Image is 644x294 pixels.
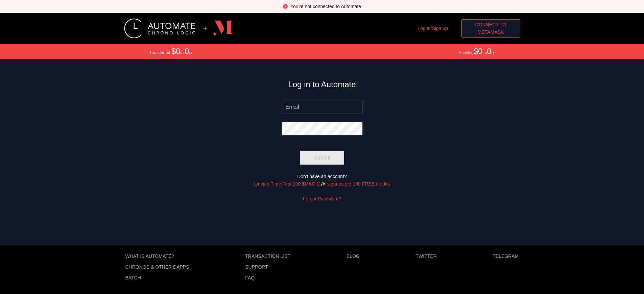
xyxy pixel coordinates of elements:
[303,196,341,201] a: Forgot Password?
[149,47,192,56] div: Transferred in tx
[290,3,361,10] div: You're not connected to Automate
[203,25,207,32] div: +
[297,174,347,179] span: Don't have an account?
[288,79,356,90] h3: Log in to Automate
[124,18,195,39] img: logo
[300,151,344,165] button: Submit
[418,26,448,31] a: Log in/Sign up
[125,264,189,270] a: Chronos & other dApps
[254,181,390,187] a: Limited Time First 100 $MAGIC✨ signups get 100 FREE credits
[213,18,233,39] img: logo
[459,47,495,56] div: Pending in tx
[478,28,504,36] span: MetaMask
[282,100,363,114] input: Email
[474,47,483,56] span: $0
[487,47,491,56] span: 0
[245,253,290,259] a: Transaction list
[185,47,189,56] span: 0
[171,47,181,56] span: $0
[347,253,360,259] a: Blog
[475,21,506,28] span: Connect to
[125,253,189,259] a: What is Automate?
[245,264,290,270] a: Support
[283,4,288,9] span: close-circle
[493,253,519,259] a: Telegram
[415,253,436,259] a: Twitter
[125,275,189,280] a: Batch
[461,19,520,38] button: Connect toMetaMask
[245,275,290,280] a: FAQ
